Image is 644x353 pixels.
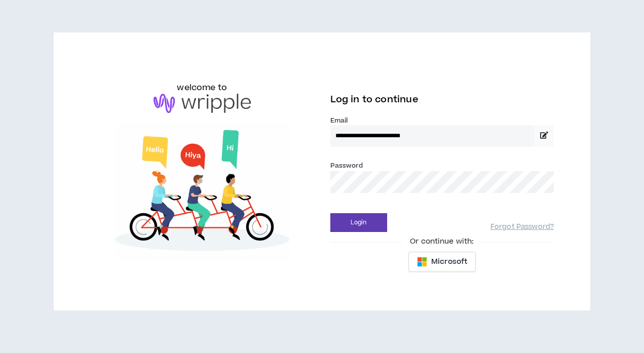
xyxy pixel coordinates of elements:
button: Login [330,213,387,232]
a: Forgot Password? [490,222,554,232]
label: Password [330,161,363,170]
span: Log in to continue [330,93,419,106]
button: Microsoft [408,252,476,272]
img: Welcome to Wripple [90,123,314,262]
label: Email [330,116,554,125]
span: Microsoft [431,256,467,267]
span: Or continue with: [403,236,481,247]
img: logo-brand.png [154,94,251,113]
h6: welcome to [177,82,227,94]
